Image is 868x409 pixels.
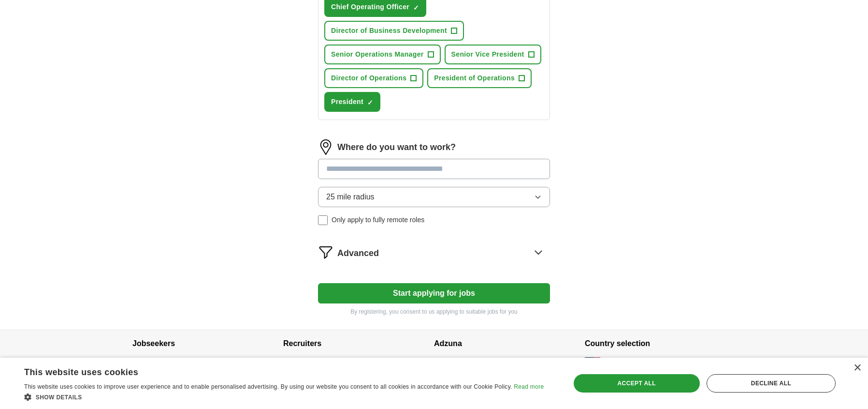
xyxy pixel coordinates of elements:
[331,49,424,60] span: Senior Operations Manager
[24,383,512,390] span: This website uses cookies to improve user experience and to enable personalised advertising. By u...
[451,49,524,60] span: Senior Vice President
[318,215,328,225] input: Only apply to fully remote roles
[326,191,375,203] span: 25 mile radius
[324,92,380,112] button: President✓
[318,187,550,207] button: 25 mile radius
[707,374,836,393] div: Decline all
[24,392,544,402] div: Show details
[445,45,541,64] button: Senior Vice President
[434,73,515,83] span: President of Operations
[854,364,861,372] div: Close
[324,45,441,64] button: Senior Operations Manager
[331,2,409,12] span: Chief Operating Officer
[574,374,700,393] div: Accept all
[367,99,373,106] span: ✓
[331,73,406,83] span: Director of Operations
[585,330,736,357] h4: Country selection
[331,26,447,36] span: Director of Business Development
[413,4,419,12] span: ✓
[337,247,379,260] span: Advanced
[324,21,464,41] button: Director of Business Development
[24,364,520,378] div: This website uses cookies
[337,141,456,154] label: Where do you want to work?
[318,283,550,303] button: Start applying for jobs
[318,244,333,260] img: filter
[514,383,544,390] a: Read more, opens a new window
[36,394,82,401] span: Show details
[427,68,532,88] button: President of Operations
[332,215,424,225] span: Only apply to fully remote roles
[324,68,423,88] button: Director of Operations
[331,97,363,107] span: President
[318,307,550,316] p: By registering, you consent to us applying to suitable jobs for you
[318,139,333,155] img: location.png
